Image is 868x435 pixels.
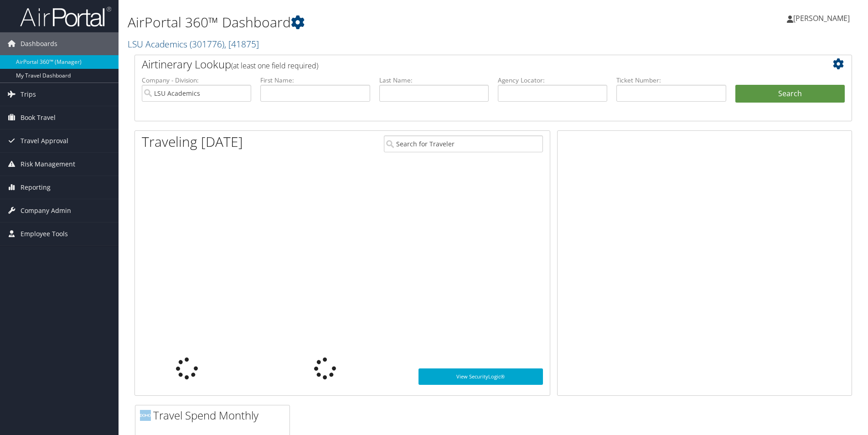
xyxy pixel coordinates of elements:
[142,57,785,72] h2: Airtinerary Lookup
[190,38,224,50] span: ( 301776 )
[384,135,543,152] input: Search for Traveler
[21,153,75,176] span: Risk Management
[21,83,36,106] span: Trips
[21,199,71,222] span: Company Admin
[21,106,56,129] span: Book Travel
[21,176,51,199] span: Reporting
[128,13,615,32] h1: AirPortal 360™ Dashboard
[498,76,607,85] label: Agency Locator:
[787,5,859,32] a: [PERSON_NAME]
[21,129,68,152] span: Travel Approval
[231,61,318,71] span: (at least one field required)
[21,32,57,55] span: Dashboards
[140,408,289,423] h2: Travel Spend Monthly
[21,223,68,245] span: Employee Tools
[142,76,251,85] label: Company - Division:
[128,38,259,50] a: LSU Academics
[224,38,259,50] span: , [ 41875 ]
[418,368,543,385] a: View SecurityLogic®
[140,410,151,421] img: domo-logo.png
[260,76,370,85] label: First Name:
[735,85,845,103] button: Search
[793,13,850,23] span: [PERSON_NAME]
[142,132,243,151] h1: Traveling [DATE]
[379,76,489,85] label: Last Name:
[20,6,111,27] img: airportal-logo.png
[616,76,726,85] label: Ticket Number:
